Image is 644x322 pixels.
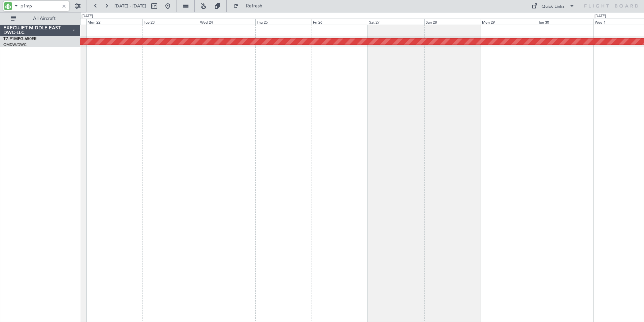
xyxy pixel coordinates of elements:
[21,1,59,11] input: A/C (Reg. or Type)
[542,3,565,10] div: Quick Links
[7,13,73,24] button: All Aircraft
[18,16,71,21] span: All Aircraft
[86,19,142,25] div: Mon 22
[199,19,255,25] div: Wed 24
[115,3,146,9] span: [DATE] - [DATE]
[368,19,424,25] div: Sat 27
[230,1,270,11] button: Refresh
[82,14,93,19] div: [DATE]
[3,37,37,41] a: T7-P1MPG-650ER
[240,4,268,8] span: Refresh
[142,19,199,25] div: Tue 23
[255,19,312,25] div: Thu 25
[537,19,593,25] div: Tue 30
[528,1,578,11] button: Quick Links
[3,37,20,41] span: T7-P1MP
[594,14,606,19] div: [DATE]
[3,42,27,47] a: OMDW/DWC
[312,19,368,25] div: Fri 26
[424,19,481,25] div: Sun 28
[481,19,537,25] div: Mon 29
